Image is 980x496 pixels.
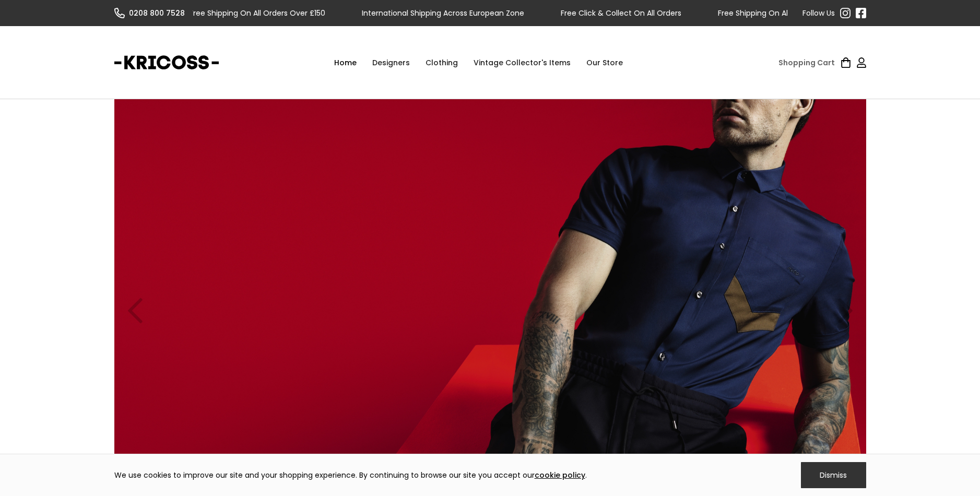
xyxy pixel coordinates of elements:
div: Free Click & Collect On All Orders [561,8,681,18]
div: Designers [364,47,418,78]
div: International Shipping Across European Zone [362,8,524,18]
a: Our Store [578,47,631,78]
a: home [114,50,219,76]
div: We use cookies to improve our site and your shopping experience. By continuing to browse our site... [114,470,587,480]
div: 0208 800 7528 [129,8,185,18]
a: cookie policy [535,470,585,480]
div: Follow Us [802,8,835,18]
a: Home [326,47,364,78]
div: Free Shipping On All Orders Over £150 [718,8,854,18]
div: Clothing [418,47,466,78]
div: Free Shipping On All Orders Over £150 [190,8,325,18]
a: 0208 800 7528 [114,8,193,18]
div: Dismiss [801,462,866,488]
a: Vintage Collector's Items [466,47,578,78]
div: Shopping Cart [778,57,835,68]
